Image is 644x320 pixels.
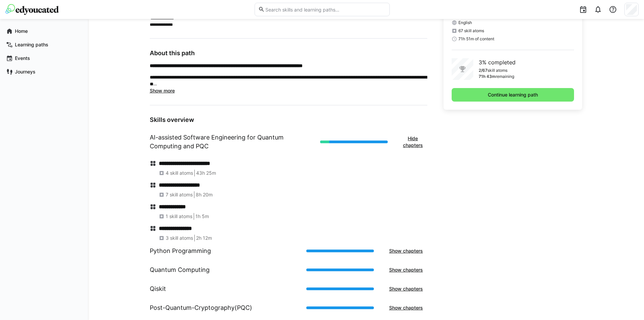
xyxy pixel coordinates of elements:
button: Show chapters [385,282,427,296]
button: Show chapters [385,301,427,315]
h3: About this path [150,49,427,57]
span: 4 skill atoms [166,170,193,176]
h3: Skills overview [150,116,427,124]
h1: AI-assisted Software Engineering for Quantum Computing and PQC [150,133,315,151]
input: Search skills and learning paths… [265,6,386,13]
button: Show chapters [385,263,427,277]
p: 2/67 [479,68,487,73]
span: 71h 51m of content [458,36,494,42]
span: Show chapters [388,248,424,254]
p: remaining [496,74,514,79]
h1: Python Programming [150,247,211,255]
span: 2h 12m [196,235,212,241]
button: Hide chapters [399,132,427,152]
span: 43h 25m [196,170,216,176]
span: 7 skill atoms [166,191,193,198]
button: Continue learning path [452,88,574,102]
span: Show chapters [388,266,424,273]
button: Show chapters [385,244,427,258]
span: 3 skill atoms [166,235,193,241]
span: 67 skill atoms [458,28,484,34]
h1: Post-Quantum-Cryptography(PQC) [150,303,252,312]
h1: Quantum Computing [150,265,210,274]
h1: Qiskit [150,284,166,293]
p: 71h 43m [479,74,496,79]
p: 3% completed [479,58,516,66]
span: Hide chapters [402,135,424,149]
span: 8h 20m [196,191,213,198]
span: Show chapters [388,285,424,292]
span: Show more [150,88,175,93]
span: Show chapters [388,304,424,311]
span: Continue learning path [487,91,539,98]
span: English [458,20,472,25]
p: skill atoms [487,68,507,73]
span: 1h 5m [195,213,209,220]
span: 1 skill atoms [166,213,192,220]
